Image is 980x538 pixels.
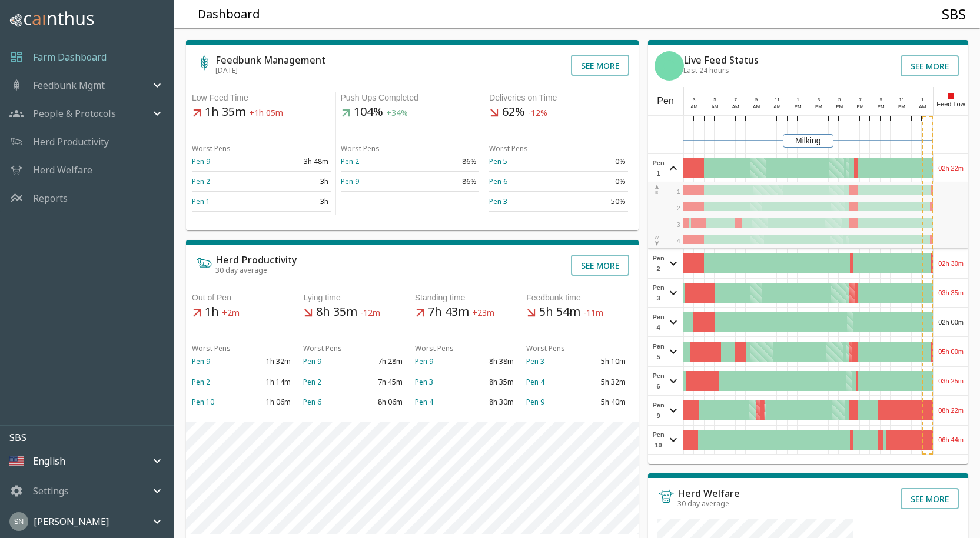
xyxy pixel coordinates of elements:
[249,108,283,119] span: +1h 05m
[303,397,321,407] a: Pen 6
[577,352,627,372] td: 5h 10m
[192,397,214,407] a: Pen 10
[942,5,966,23] h4: SBS
[654,234,660,247] div: W
[9,512,28,531] img: 45cffdf61066f8072b93f09263145446
[898,104,905,109] span: PM
[934,308,968,336] div: 02h 00m
[33,191,68,205] a: Reports
[192,377,210,387] a: Pen 2
[690,104,697,109] span: AM
[242,392,293,412] td: 1h 06m
[415,292,516,304] div: Standing time
[489,104,628,121] h5: 62%
[341,156,359,166] a: Pen 2
[198,6,260,22] h5: Dashboard
[651,158,666,179] span: Pen 1
[855,96,866,103] div: 7
[934,337,968,366] div: 05h 00m
[773,104,780,109] span: AM
[415,343,454,353] span: Worst Pens
[192,143,231,153] span: Worst Pens
[526,292,627,304] div: Feedbunk time
[415,304,516,320] h5: 7h 43m
[934,396,968,425] div: 08h 22m
[341,176,359,186] a: Pen 9
[689,96,699,103] div: 3
[303,304,404,320] h5: 8h 35m
[683,55,759,65] h6: Live Feed Status
[410,152,479,172] td: 86%
[651,429,666,450] span: Pen 10
[934,367,968,395] div: 03h 25m
[934,279,968,307] div: 03h 35m
[33,484,69,498] p: Settings
[303,356,321,366] a: Pen 9
[354,392,405,412] td: 8h 06m
[526,304,627,320] h5: 5h 54m
[33,454,65,468] p: English
[242,372,293,392] td: 1h 14m
[577,372,627,392] td: 5h 32m
[813,96,824,103] div: 3
[215,55,325,65] h6: Feedbunk Management
[192,196,210,206] a: Pen 1
[192,356,210,366] a: Pen 9
[795,104,802,109] span: PM
[901,55,959,76] button: See more
[303,292,404,304] div: Lying time
[33,163,92,177] a: Herd Welfare
[772,96,783,103] div: 11
[466,392,516,412] td: 8h 30m
[261,192,331,212] td: 3h
[834,96,845,103] div: 5
[651,253,666,274] span: Pen 2
[878,104,885,109] span: PM
[261,172,331,192] td: 3h
[33,50,107,64] a: Farm Dashboard
[730,96,741,103] div: 7
[901,488,959,509] button: See more
[192,292,293,304] div: Out of Pen
[677,205,680,212] span: 2
[222,308,240,319] span: +2m
[710,96,720,103] div: 5
[9,430,174,445] p: SBS
[192,156,210,166] a: Pen 9
[489,176,507,186] a: Pen 6
[677,489,740,498] h6: Herd Welfare
[651,282,666,303] span: Pen 3
[783,134,833,148] div: Milking
[215,65,238,75] span: [DATE]
[918,96,928,103] div: 1
[341,92,480,104] div: Push Ups Completed
[526,356,544,366] a: Pen 3
[815,104,822,109] span: PM
[934,249,968,278] div: 02h 30m
[466,352,516,372] td: 8h 38m
[732,104,739,109] span: AM
[415,356,433,366] a: Pen 9
[683,65,729,75] span: Last 24 hours
[415,397,433,407] a: Pen 4
[489,143,528,153] span: Worst Pens
[526,377,544,387] a: Pen 4
[677,499,729,509] span: 30 day average
[559,152,628,172] td: 0%
[410,172,479,192] td: 86%
[571,55,629,76] button: See more
[192,343,231,353] span: Worst Pens
[651,341,666,362] span: Pen 5
[472,308,494,319] span: +23m
[303,343,342,353] span: Worst Pens
[341,143,380,153] span: Worst Pens
[360,308,380,319] span: -12m
[33,135,109,149] a: Herd Productivity
[528,108,547,119] span: -12%
[934,426,968,454] div: 06h 44m
[753,104,760,109] span: AM
[677,238,680,245] span: 4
